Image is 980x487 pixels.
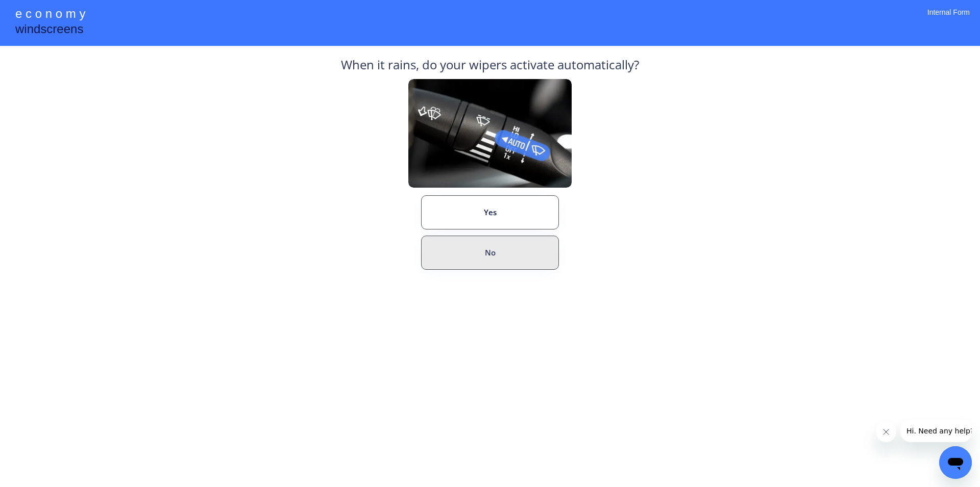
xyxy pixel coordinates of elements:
[421,195,559,229] button: Yes
[876,422,896,442] iframe: Close message
[408,79,572,188] img: Rain%20Sensor%20Example.png
[6,7,73,15] span: Hi. Need any help?
[927,8,970,31] div: Internal Form
[341,56,639,79] div: When it rains, do your wipers activate automatically?
[900,420,972,442] iframe: Message from company
[939,446,972,479] iframe: Button to launch messaging window
[15,20,83,40] div: windscreens
[421,236,559,270] button: No
[15,5,85,24] div: e c o n o m y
